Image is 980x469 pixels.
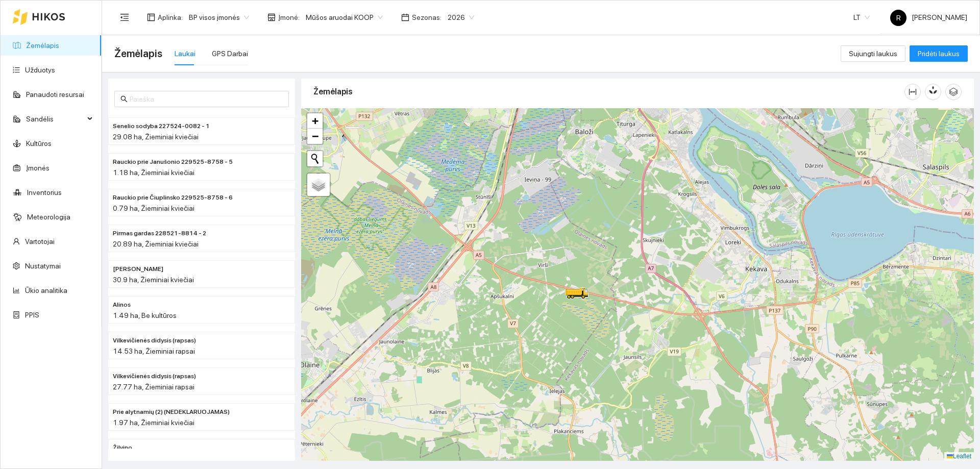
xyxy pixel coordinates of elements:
span: Rauckio prie Čiuplinsko 229525-8758 - 6 [113,193,233,203]
span: Aplinka : [158,12,183,23]
span: menu-fold [120,13,129,22]
a: Kultūros [26,139,52,147]
span: column-width [905,88,920,96]
span: Pirmas gardas 228521-8814 - 2 [113,229,206,238]
span: Sezonas : [412,12,442,23]
a: PPIS [25,311,39,319]
div: GPS Darbai [212,48,248,59]
span: calendar [401,13,409,21]
span: R [896,10,901,26]
a: Inventorius [27,188,62,196]
span: Įmonė : [278,12,300,23]
a: Panaudoti resursai [26,90,84,98]
a: Ūkio analitika [25,286,67,294]
span: Senelio sodyba 227524-0082 - 1 [113,121,210,131]
span: + [312,114,318,127]
a: Įmonės [26,164,50,172]
span: 0.79 ha, Žieminiai kviečiai [113,204,194,212]
span: Žilvino [113,443,132,453]
a: Zoom out [307,129,323,144]
a: Layers [307,174,330,196]
span: BP visos įmonės [189,10,249,25]
span: layout [147,13,155,21]
a: Pridėti laukus [910,50,968,58]
span: − [312,130,318,142]
span: Sandėlis [26,109,84,129]
button: Pridėti laukus [910,45,968,62]
button: column-width [904,84,921,100]
span: 27.77 ha, Žieminiai rapsai [113,383,194,391]
span: Žemėlapis [114,45,162,62]
button: Sujungti laukus [841,45,905,62]
span: Pridėti laukus [918,48,960,59]
span: Vilkevičienės didysis (rapsas) [113,372,196,381]
button: Initiate a new search [307,151,323,166]
span: [PERSON_NAME] [890,13,967,21]
span: Rauckio prie Janušonio 229525-8758 - 5 [113,157,233,167]
a: Žemėlapis [26,41,59,50]
input: Paieška [130,93,283,105]
span: shop [267,13,276,21]
a: Nustatymai [25,262,61,270]
a: Leaflet [947,453,971,460]
span: 20.89 ha, Žieminiai kviečiai [113,240,199,248]
a: Vartotojai [25,237,55,245]
a: Užduotys [25,66,55,74]
span: 1.18 ha, Žieminiai kviečiai [113,168,194,177]
span: Prie alytnamių (2) (NEDEKLARUOJAMAS) [113,407,230,417]
span: 30.9 ha, Žieminiai kviečiai [113,276,194,284]
span: LT [853,10,870,25]
span: 1.49 ha, Be kultūros [113,311,177,319]
span: 14.53 ha, Žieminiai rapsai [113,347,195,355]
span: Mūšos aruodai KOOP [306,10,383,25]
div: Laukai [175,48,195,59]
span: Vilkevičienės didysis (rapsas) [113,336,196,345]
span: Janušonio kalnas [113,264,163,274]
div: Žemėlapis [313,77,904,106]
a: Meteorologija [27,213,70,221]
span: 2026 [448,10,474,25]
span: 1.97 ha, Žieminiai kviečiai [113,418,194,427]
a: Zoom in [307,113,323,129]
button: menu-fold [114,7,135,28]
a: Sujungti laukus [841,50,905,58]
span: Alinos [113,300,131,310]
span: Sujungti laukus [849,48,897,59]
span: search [120,95,128,103]
span: 29.08 ha, Žieminiai kviečiai [113,133,199,141]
